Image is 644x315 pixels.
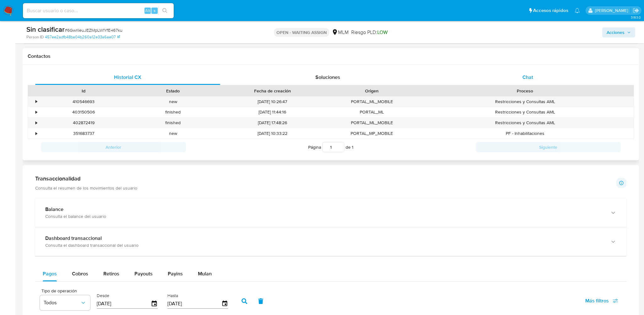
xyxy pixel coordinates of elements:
span: s [154,8,156,14]
div: MLM [332,29,349,36]
span: Acciones [607,27,625,37]
div: Origen [331,88,412,94]
span: Historial CX [114,74,141,81]
b: Sin clasificar [26,24,65,34]
a: Salir [633,7,639,14]
div: finished [128,107,217,117]
p: diego.ortizcastro@mercadolibre.com.mx [595,8,630,14]
p: OPEN - WAITING ASSIGN [274,28,329,37]
span: Alt [145,8,150,14]
div: 351683737 [39,128,128,139]
span: Riesgo PLD: [351,29,388,36]
span: 3.163.0 [631,15,641,20]
a: 457ee2adfb48ba04b260a12e33a6ae07 [45,34,120,40]
span: Accesos rápidos [533,7,568,14]
div: PORTAL_ML_MOBILE [327,97,416,107]
div: PORTAL_MP_MOBILE [327,128,416,139]
button: Acciones [602,27,635,37]
div: Restricciones y Consultas AML [417,97,634,107]
div: [DATE] 11:44:16 [218,107,327,117]
button: search-icon [158,6,171,15]
span: # 6GwrileuJEZMpLW1YfE467ku [65,27,123,33]
button: Siguiente [476,142,621,152]
div: Estado [133,88,213,94]
h1: Contactos [28,53,634,59]
button: Anterior [41,142,186,152]
div: new [128,97,217,107]
div: Proceso [421,88,629,94]
div: finished [128,118,217,128]
span: Soluciones [315,74,340,81]
div: • [35,99,37,105]
div: • [35,130,37,136]
a: Notificaciones [575,8,580,13]
b: Person ID [26,34,44,40]
div: 410546693 [43,99,124,105]
div: • [35,120,37,126]
span: Chat [522,74,533,81]
input: Buscar usuario o caso... [23,7,174,15]
div: Restricciones y Consultas AML [417,118,634,128]
span: Página de [308,142,353,152]
span: LOW [377,29,388,36]
div: PORTAL_ML_MOBILE [327,118,416,128]
div: • [35,109,37,115]
div: PF - Inhabilitaciones [417,128,634,139]
div: Restricciones y Consultas AML [417,107,634,117]
div: [DATE] 10:26:47 [218,97,327,107]
div: 402872419 [43,120,124,126]
div: 403150506 [43,109,124,115]
div: Id [43,88,124,94]
div: PORTAL_ML [327,107,416,117]
div: [DATE] 17:48:26 [218,118,327,128]
div: [DATE] 10:33:22 [218,128,327,139]
div: Fecha de creación [222,88,323,94]
div: new [128,128,217,139]
span: 1 [352,144,353,150]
